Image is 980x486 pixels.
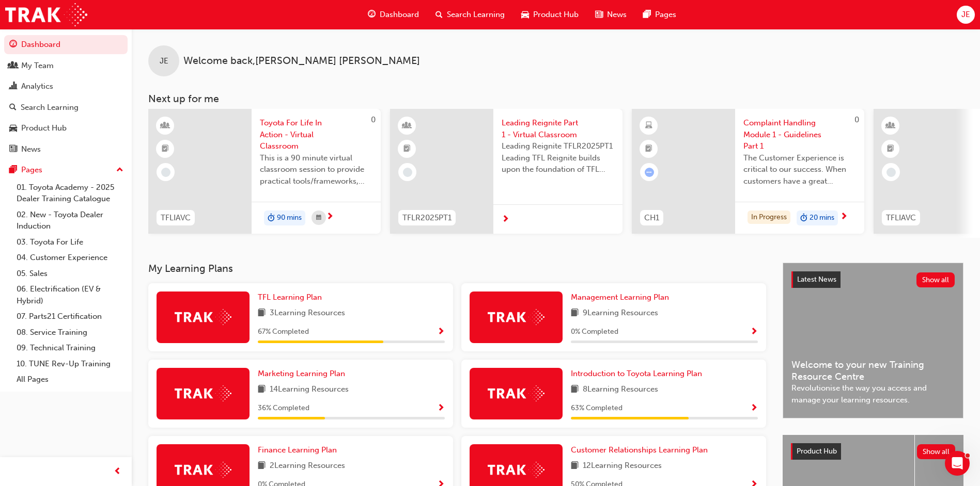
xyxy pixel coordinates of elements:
[4,119,128,138] a: Product Hub
[175,462,231,478] img: Trak
[750,402,758,415] button: Show Progress
[21,122,67,134] div: Product Hub
[791,443,955,460] a: Product HubShow all
[368,8,376,21] span: guage-icon
[810,212,834,224] span: 20 mins
[4,56,128,75] a: My Team
[12,340,128,356] a: 09. Technical Training
[9,166,17,175] span: pages-icon
[114,465,121,478] span: prev-icon
[277,212,302,224] span: 90 mins
[783,263,963,418] a: Latest NewsShow allWelcome to your new Training Resource CentreRevolutionise the way you access a...
[12,180,128,207] a: 01. Toyota Academy - 2025 Dealer Training Catalogue
[162,142,169,156] span: booktick-icon
[502,117,614,140] span: Leading Reignite Part 1 - Virtual Classroom
[5,3,87,26] img: Trak
[644,212,659,224] span: CH1
[571,445,708,455] span: Customer Relationships Learning Plan
[635,4,685,25] a: pages-iconPages
[258,291,326,303] a: TFL Learning Plan
[21,80,53,92] div: Analytics
[4,140,128,159] a: News
[887,142,894,156] span: booktick-icon
[437,402,445,415] button: Show Progress
[270,460,345,473] span: 2 Learning Resources
[607,9,627,21] span: News
[9,40,17,50] span: guage-icon
[645,168,654,177] span: learningRecordVerb_ATTEMPT-icon
[268,212,275,225] span: duration-icon
[502,140,614,175] span: Leading Reignite TFLR2025PT1 Leading TFL Reignite builds upon the foundation of TFL Reignite, rea...
[12,234,128,250] a: 03. Toyota For Life
[957,6,975,24] button: JE
[258,383,266,396] span: book-icon
[148,109,381,234] a: 0TFLIAVCToyota For Life In Action - Virtual ClassroomThis is a 90 minute virtual classroom sessio...
[12,281,128,309] a: 06. Electrification (EV & Hybrid)
[800,212,807,225] span: duration-icon
[571,402,623,414] span: 63 % Completed
[403,119,411,133] span: learningResourceType_INSTRUCTOR_LED-icon
[21,102,79,114] div: Search Learning
[791,271,955,288] a: Latest NewsShow all
[750,404,758,413] span: Show Progress
[12,371,128,387] a: All Pages
[258,460,266,473] span: book-icon
[402,212,452,224] span: TFLR2025PT1
[12,207,128,234] a: 02. New - Toyota Dealer Induction
[316,212,321,224] span: calendar-icon
[427,4,513,25] a: search-iconSearch Learning
[258,293,322,302] span: TFL Learning Plan
[12,356,128,372] a: 10. TUNE Rev-Up Training
[887,119,894,133] span: learningResourceType_INSTRUCTOR_LED-icon
[945,451,970,476] iframe: Intercom live chat
[183,55,420,67] span: Welcome back , [PERSON_NAME] [PERSON_NAME]
[961,9,970,21] span: JE
[645,119,652,133] span: learningResourceType_ELEARNING-icon
[437,404,445,413] span: Show Progress
[571,326,618,338] span: 0 % Completed
[132,93,980,105] h3: Next up for me
[595,8,603,21] span: news-icon
[4,33,128,160] button: DashboardMy TeamAnalyticsSearch LearningProduct HubNews
[916,272,955,287] button: Show all
[360,4,427,25] a: guage-iconDashboard
[258,445,337,455] span: Finance Learning Plan
[437,328,445,337] span: Show Progress
[571,383,579,396] span: book-icon
[583,383,658,396] span: 8 Learning Resources
[175,309,231,325] img: Trak
[12,309,128,325] a: 07. Parts21 Certification
[4,35,128,54] a: Dashboard
[21,60,54,72] div: My Team
[258,402,309,414] span: 36 % Completed
[258,326,309,338] span: 67 % Completed
[632,109,864,234] a: 0CH1Complaint Handling Module 1 - Guidelines Part 1The Customer Experience is critical to our suc...
[583,460,662,473] span: 12 Learning Resources
[502,215,509,224] span: next-icon
[21,143,41,155] div: News
[116,164,123,177] span: up-icon
[162,119,169,133] span: learningResourceType_INSTRUCTOR_LED-icon
[840,213,848,222] span: next-icon
[21,164,42,176] div: Pages
[435,8,443,21] span: search-icon
[886,212,916,224] span: TFLIAVC
[643,8,651,21] span: pages-icon
[258,368,349,380] a: Marketing Learning Plan
[886,168,896,177] span: learningRecordVerb_NONE-icon
[270,383,349,396] span: 14 Learning Resources
[9,145,17,154] span: news-icon
[587,4,635,25] a: news-iconNews
[743,117,856,152] span: Complaint Handling Module 1 - Guidelines Part 1
[12,250,128,266] a: 04. Customer Experience
[371,115,376,124] span: 0
[148,263,766,274] h3: My Learning Plans
[750,326,758,338] button: Show Progress
[797,275,836,284] span: Latest News
[9,124,17,133] span: car-icon
[260,152,372,187] span: This is a 90 minute virtual classroom session to provide practical tools/frameworks, behaviours a...
[270,307,345,320] span: 3 Learning Resources
[571,460,579,473] span: book-icon
[571,293,669,302] span: Management Learning Plan
[9,61,17,71] span: people-icon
